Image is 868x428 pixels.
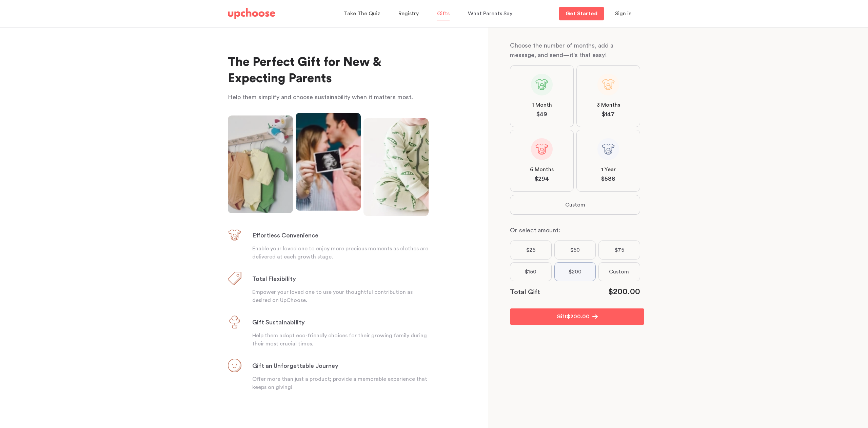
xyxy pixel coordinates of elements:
span: 3 Months [597,101,620,109]
img: Colorful organic cotton baby bodysuits hanging on a rack [228,115,293,213]
span: 1 Year [601,165,616,174]
a: Take The Quiz [344,7,382,20]
div: $ 200.00 [608,287,640,298]
label: $200 [554,262,596,281]
h3: Effortless Convenience [252,232,318,240]
a: UpChoose [228,7,275,21]
img: Expecting parents showing a scan of their upcoming baby [296,113,361,211]
label: $50 [554,240,596,260]
a: Registry [398,7,421,20]
p: Gift [556,313,567,321]
span: Gifts [437,11,450,16]
img: baby wearing adorable romper from UpChoose [363,118,429,216]
button: Custom [510,195,640,214]
h1: The Perfect Gift for New & Expecting Parents [228,54,429,87]
label: $75 [598,240,640,260]
span: $ 588 [601,175,615,183]
span: $ 294 [535,175,549,183]
h3: Gift an Unforgettable Journey [252,362,338,370]
p: Enable your loved one to enjoy more precious moments as clothes are delivered at each growth stage. [252,245,429,261]
h3: Gift Sustainability [252,319,305,327]
img: Total Flexibility [228,272,241,285]
span: 1 Month [532,101,552,109]
img: UpChoose [228,8,275,19]
h3: Total Flexibility [252,275,296,283]
p: Or select amount: [510,226,640,235]
img: Effortless Convenience [228,228,241,242]
span: What Parents Say [468,11,512,16]
a: Get Started [559,7,604,20]
p: Help them adopt eco-friendly choices for their growing family during their most crucial times. [252,332,429,348]
span: Sign in [615,11,632,16]
a: Gifts [437,7,452,20]
span: Registry [398,11,419,16]
p: Offer more than just a product; provide a memorable experience that keeps on giving! [252,375,429,391]
label: $25 [510,240,552,260]
span: Help them simplify and choose sustainability when it matters most. [228,94,413,100]
p: Empower your loved one to use your thoughtful contribution as desired on UpChoose. [252,288,429,304]
button: Gift$200.00 [510,308,644,325]
a: What Parents Say [468,7,514,20]
img: The Gift of Sustainability [228,315,241,329]
p: Get Started [566,11,597,16]
button: Sign in [607,7,640,20]
span: $ 200.00 [567,313,590,321]
p: Total Gift [510,287,540,298]
span: Take The Quiz [344,11,380,16]
span: Choose the number of months, add a message, and send—it's that easy! [510,42,613,58]
span: $ 49 [536,110,547,119]
span: 6 Months [530,165,554,174]
label: $150 [510,262,552,281]
span: Custom [609,268,629,276]
span: $ 147 [602,110,615,119]
img: Gift an Unforgettable Journey [228,359,241,372]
